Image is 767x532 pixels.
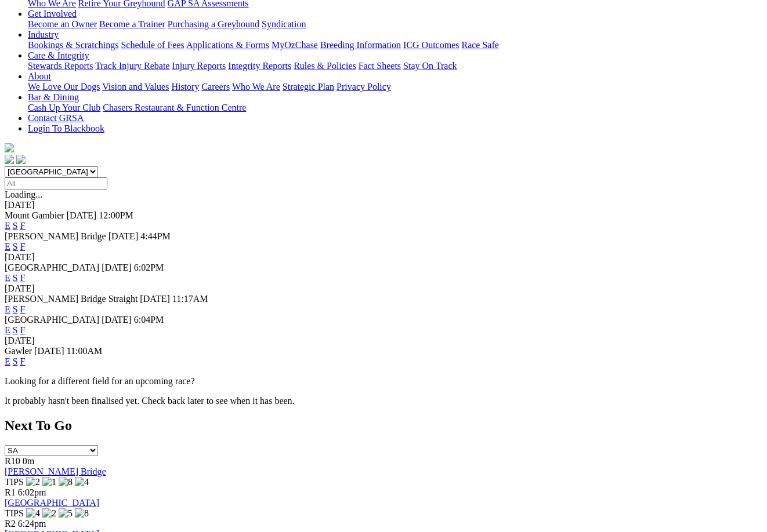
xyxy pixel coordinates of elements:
span: [GEOGRAPHIC_DATA] [5,315,99,325]
a: [PERSON_NAME] Bridge [5,467,106,476]
div: About [28,82,762,92]
a: Strategic Plan [283,82,334,92]
a: S [13,304,18,314]
a: Schedule of Fees [121,40,184,50]
a: Bar & Dining [28,92,79,102]
a: E [5,325,10,335]
a: Stay On Track [403,61,457,71]
a: Get Involved [28,9,77,19]
a: We Love Our Dogs [28,82,100,92]
a: Login To Blackbook [28,123,104,133]
a: MyOzChase [272,40,318,50]
span: [PERSON_NAME] Bridge [5,231,106,241]
a: S [13,221,18,231]
span: [DATE] [34,346,64,356]
a: Industry [28,30,59,39]
span: R2 [5,519,16,529]
img: 4 [75,477,89,487]
span: 11:17AM [172,294,208,304]
a: Become a Trainer [99,19,165,29]
a: Applications & Forms [186,40,269,50]
a: F [20,356,26,366]
span: [PERSON_NAME] Bridge Straight [5,294,138,304]
img: 1 [42,477,56,487]
a: Who We Are [232,82,280,92]
a: E [5,221,10,231]
span: TIPS [5,508,24,518]
a: S [13,325,18,335]
span: 0m [23,456,34,466]
a: Purchasing a Greyhound [168,19,259,29]
span: Gawler [5,346,32,356]
span: [DATE] [102,315,132,325]
a: Track Injury Rebate [95,61,169,71]
span: [DATE] [67,210,97,220]
a: Race Safe [461,40,498,50]
a: Syndication [262,19,306,29]
div: Industry [28,40,762,50]
span: 4:44PM [140,231,171,241]
input: Select date [5,177,107,190]
a: E [5,356,10,366]
a: History [171,82,199,92]
a: F [20,304,26,314]
img: 5 [59,508,73,519]
div: [DATE] [5,200,762,210]
a: Rules & Policies [294,61,356,71]
a: Bookings & Scratchings [28,40,118,50]
img: 8 [75,508,89,519]
a: Stewards Reports [28,61,93,71]
h2: Next To Go [5,418,762,433]
span: TIPS [5,477,24,487]
img: 2 [42,508,56,519]
span: [DATE] [102,263,132,272]
span: [DATE] [140,294,170,304]
a: Cash Up Your Club [28,103,100,112]
a: Privacy Policy [337,82,391,92]
a: F [20,221,26,231]
a: Contact GRSA [28,113,84,123]
img: 8 [59,477,73,487]
span: 11:00AM [67,346,103,356]
a: F [20,242,26,252]
a: F [20,325,26,335]
div: Care & Integrity [28,61,762,71]
a: Careers [201,82,230,92]
img: logo-grsa-white.png [5,143,14,152]
a: F [20,273,26,283]
a: E [5,242,10,252]
span: 12:00PM [99,210,133,220]
img: 2 [26,477,40,487]
a: Vision and Values [102,82,169,92]
span: Mount Gambier [5,210,64,220]
div: Bar & Dining [28,103,762,113]
a: Become an Owner [28,19,97,29]
span: 6:02pm [18,487,46,497]
span: [GEOGRAPHIC_DATA] [5,263,99,272]
a: [GEOGRAPHIC_DATA] [5,498,99,508]
a: Fact Sheets [359,61,401,71]
a: S [13,273,18,283]
span: R1 [5,487,16,497]
a: Chasers Restaurant & Function Centre [103,103,246,112]
div: [DATE] [5,252,762,263]
partial: It probably hasn't been finalised yet. Check back later to see when it has been. [5,396,295,406]
a: S [13,356,18,366]
img: facebook.svg [5,155,14,164]
img: 4 [26,508,40,519]
a: Integrity Reports [228,61,291,71]
a: Care & Integrity [28,50,89,60]
a: E [5,304,10,314]
a: S [13,242,18,252]
span: 6:02PM [134,263,164,272]
div: [DATE] [5,283,762,294]
span: R10 [5,456,20,466]
a: ICG Outcomes [403,40,459,50]
a: Breeding Information [320,40,401,50]
span: [DATE] [108,231,139,241]
a: E [5,273,10,283]
div: Get Involved [28,19,762,30]
a: Injury Reports [172,61,226,71]
span: Loading... [5,190,42,199]
span: 6:04PM [134,315,164,325]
